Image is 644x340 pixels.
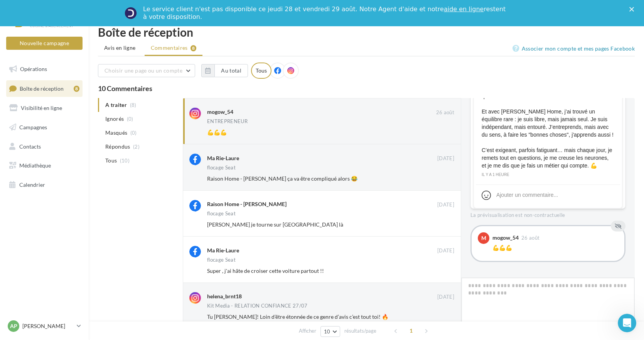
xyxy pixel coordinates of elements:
[251,63,271,79] div: Tous
[496,191,558,199] div: Ajouter un commentaire...
[143,5,507,21] div: Le service client n'est pas disponible ce jeudi 28 et vendredi 29 août. Notre Agent d'aide et not...
[482,171,614,178] div: il y a 1 heure
[125,7,137,19] img: Profile image for Service-Client
[22,322,74,330] p: [PERSON_NAME]
[105,157,117,164] span: Tous
[105,115,124,123] span: Ignorés
[207,247,239,254] div: Ma Rie-Laure
[492,235,519,240] div: mogow_54
[207,221,343,228] span: [PERSON_NAME] je tourne sur [GEOGRAPHIC_DATA] là
[19,143,41,149] span: Contacts
[207,165,236,170] div: flocage Seat
[105,67,182,74] span: Choisir une page ou un compte
[98,64,195,77] button: Choisir une page ou un compte
[19,162,51,169] span: Médiathèque
[5,139,84,155] a: Contacts
[133,144,140,150] span: (2)
[20,85,64,91] span: Boîte de réception
[207,257,236,262] div: flocage Seat
[98,85,635,92] div: 10 Commentaires
[324,328,330,335] span: 10
[207,313,388,320] span: Tu [PERSON_NAME]! Loin d’être étonnée de ce genre d’avis c’est tout toi! 🔥
[444,5,484,13] a: aide en ligne
[521,235,539,240] span: 26 août
[482,191,491,200] svg: Emoji
[629,7,637,12] div: Fermer
[513,44,635,53] a: Associer mon compte et mes pages Facebook
[436,109,454,116] span: 26 août
[207,200,287,208] div: Raison Home - [PERSON_NAME]
[437,201,454,208] span: [DATE]
[482,54,614,169] span: Être entrepreneur, pour moi, c’est reprendre le contrôle. C’est choisir mes projets, mon rythme, ...
[207,293,242,300] div: helena_brnt18
[105,129,127,137] span: Masqués
[10,322,17,330] span: AP
[207,211,236,216] div: flocage Seat
[98,26,635,38] div: Boîte de réception
[21,105,62,111] span: Visibilité en ligne
[6,37,83,50] button: Nouvelle campagne
[437,247,454,254] span: [DATE]
[104,44,136,52] span: Avis en ligne
[201,64,248,77] button: Au total
[214,64,248,77] button: Au total
[207,129,227,135] span: 💪💪💪
[5,80,84,97] a: Boîte de réception8
[207,175,357,182] span: Raison Home - [PERSON_NAME] ça va être compliqué alors 😂
[437,294,454,301] span: [DATE]
[481,234,486,242] span: m
[20,66,47,72] span: Opérations
[5,157,84,174] a: Médiathèque
[5,177,84,193] a: Calendrier
[130,130,137,136] span: (0)
[320,326,340,337] button: 10
[19,181,45,188] span: Calendrier
[299,327,316,335] span: Afficher
[405,325,417,337] span: 1
[207,267,324,274] span: Super , j'ai hâte de croiser cette voiture partout !!
[74,86,79,92] div: 8
[470,209,625,219] div: La prévisualisation est non-contractuelle
[5,61,84,77] a: Opérations
[437,155,454,162] span: [DATE]
[5,119,84,135] a: Campagnes
[6,319,83,333] a: AP [PERSON_NAME]
[207,154,239,162] div: Ma Rie-Laure
[19,124,47,130] span: Campagnes
[492,244,618,252] div: 💪💪💪
[207,303,308,308] div: Kit Media - RELATION CONFIANCE 27/07
[207,119,248,124] div: ENTREPRENEUR
[105,143,130,151] span: Répondus
[127,116,133,122] span: (0)
[5,100,84,116] a: Visibilité en ligne
[120,157,130,164] span: (10)
[344,327,376,335] span: résultats/page
[618,314,636,332] iframe: Intercom live chat
[207,108,233,116] div: mogow_54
